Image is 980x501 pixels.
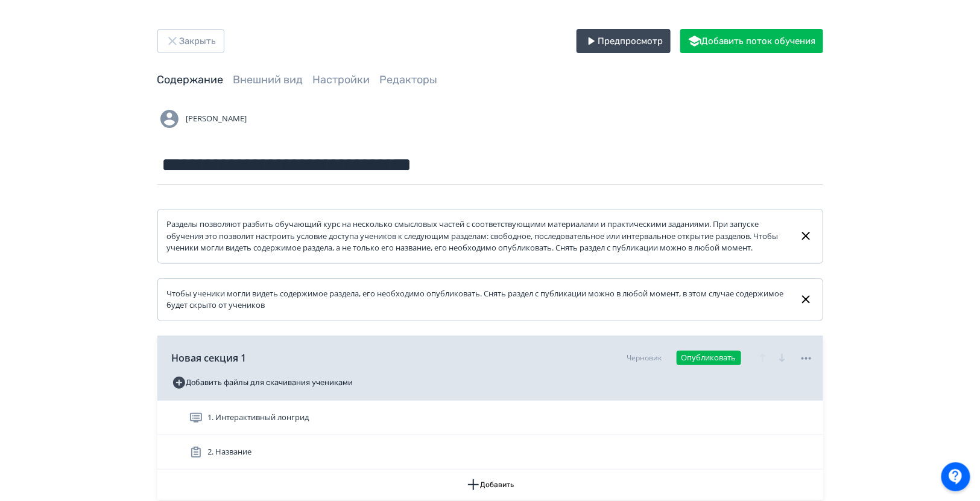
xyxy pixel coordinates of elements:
[157,29,224,53] button: Закрыть
[208,446,252,458] span: 2. Название
[157,470,823,500] button: Добавить
[380,73,438,86] a: Редакторы
[680,29,823,53] button: Добавить поток обучения
[172,351,247,365] span: Новая секция 1
[627,353,662,363] div: Черновик
[167,219,790,254] div: Разделы позволяют разбить обучающий курс на несколько смысловых частей с соответствующими материа...
[577,29,671,53] button: Предпросмотр
[157,401,823,435] div: 1. Интерактивный лонгрид
[208,412,309,424] span: 1. Интерактивный лонгрид
[233,73,303,86] a: Внешний вид
[172,373,353,392] button: Добавить файлы для скачивания учениками
[167,288,790,311] div: Чтобы ученики могли видеть содержимое раздела, его необходимо опубликовать. Снять раздел с публик...
[157,73,224,86] a: Содержание
[186,113,247,125] span: [PERSON_NAME]
[677,351,741,365] button: Опубликовать
[313,73,370,86] a: Настройки
[157,435,823,470] div: 2. Название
